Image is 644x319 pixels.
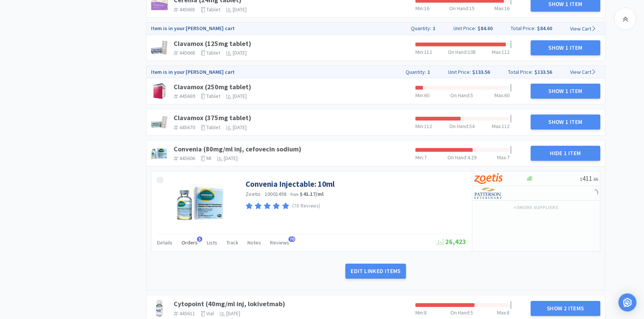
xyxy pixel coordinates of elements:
[531,301,601,316] button: Show 2 Items
[450,309,470,316] span: On Hand :
[157,239,172,246] span: Details
[531,40,601,55] button: Show 1 Item
[179,6,195,13] span: 445665
[492,123,502,130] span: Max :
[179,93,195,99] span: 445669
[494,92,504,99] span: Max :
[207,239,217,246] span: Lists
[570,25,596,32] a: View Cart
[447,154,467,161] span: On Hand :
[151,300,168,317] img: b9683eef33744089a3f30a655fa8200f.jpeg
[415,92,424,99] span: Min :
[564,150,581,157] span: 1 Item
[453,24,476,32] h6: Unit Price:
[565,118,582,125] span: 1 Item
[497,154,507,161] span: Max :
[448,49,468,55] span: On Hand :
[206,155,211,162] span: ml
[537,25,552,32] span: $84.60
[474,188,502,199] img: f5e969b455434c6296c6d81ef179fa71_3.png
[448,68,471,76] h6: Unit Price:
[206,310,214,317] span: vial
[415,5,424,12] span: Min :
[450,92,470,99] span: On Hand :
[233,6,247,13] span: [DATE]
[246,179,335,189] a: Convenia Injectable: 10ml
[534,69,552,75] span: $133.56
[262,191,264,198] span: ·
[449,123,469,130] span: On Hand :
[618,293,636,311] div: Open Intercom Messenger
[570,69,596,75] a: View Cart
[580,176,582,182] span: $
[147,68,397,76] div: Item is in your [PERSON_NAME] cart
[174,113,251,122] a: Clavamox (375mg tablet)
[502,123,510,130] span: 112
[176,179,225,228] img: 10b1d6b9e3034fcba88b7cb31f216c43_139302.png
[226,310,240,317] span: [DATE]
[424,49,432,55] span: 112
[151,41,168,55] img: ca0b75071dc2426b9767b791d3b6aa03_1703.jpeg
[151,116,168,128] img: 77c0386979ba45a18e8fae16e5a100b6_1697.jpeg
[233,124,247,131] span: [DATE]
[179,124,195,131] span: 445670
[415,123,424,130] span: Min :
[469,5,475,12] span: 15
[504,5,510,12] span: 16
[233,93,247,99] span: [DATE]
[478,25,493,32] span: $84.60
[472,69,490,75] span: $133.56
[151,145,168,162] img: d665bbf2a74940dd924d17d43321c627_169093.png
[494,5,504,12] span: Max :
[424,5,429,12] span: 16
[197,237,202,242] span: 5
[292,202,320,210] p: (70 Reviews)
[415,154,424,161] span: Min :
[468,49,476,55] span: 108
[206,93,220,99] span: tablet
[531,84,601,99] button: Show 1 Item
[507,309,510,316] span: 8
[174,82,251,91] a: Clavamox (250mg tablet)
[151,83,168,99] img: 907744cae50c42fb994224a49ee3fb12_450637.jpeg
[565,87,582,95] span: 1 Item
[288,191,289,198] span: ·
[174,39,251,48] a: Clavamox (125mg tablet)
[437,237,466,246] span: 26,423
[288,237,295,242] span: 70
[592,176,598,182] span: . 66
[502,49,510,55] span: 112
[565,0,582,8] span: 1 Item
[470,309,473,316] span: 5
[470,92,473,99] span: 5
[424,92,429,99] span: 60
[474,173,502,184] img: a673e5ab4e5e497494167fe422e9a3ab.png
[290,192,299,197] span: from
[406,68,426,76] h6: Quantity:
[504,92,510,99] span: 60
[226,239,238,246] span: Track
[182,239,198,246] span: Orders
[469,123,475,130] span: 54
[531,114,601,130] button: Show 1 Item
[247,239,261,246] span: Notes
[411,24,431,32] h6: Quantity:
[431,25,435,32] h5: 1
[531,146,601,161] button: Hide 1 Item
[265,191,287,197] span: 10001498
[246,191,261,197] a: Zoetis
[147,24,402,32] div: Item is in your [PERSON_NAME] cart
[424,123,432,130] span: 112
[510,202,562,213] button: +3more suppliers
[300,191,324,197] strong: $41.17 / ml
[174,145,301,153] a: Convenia (80mg/ml inj, cefovecin sodium)
[511,24,536,32] h6: Total Price:
[206,49,220,56] span: tablet
[206,6,220,13] span: tablet
[467,154,476,161] span: 4.29
[224,155,238,162] span: [DATE]
[497,309,507,316] span: Max :
[345,264,406,279] button: Edit Linked Items
[233,49,247,56] span: [DATE]
[565,44,582,51] span: 1 Item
